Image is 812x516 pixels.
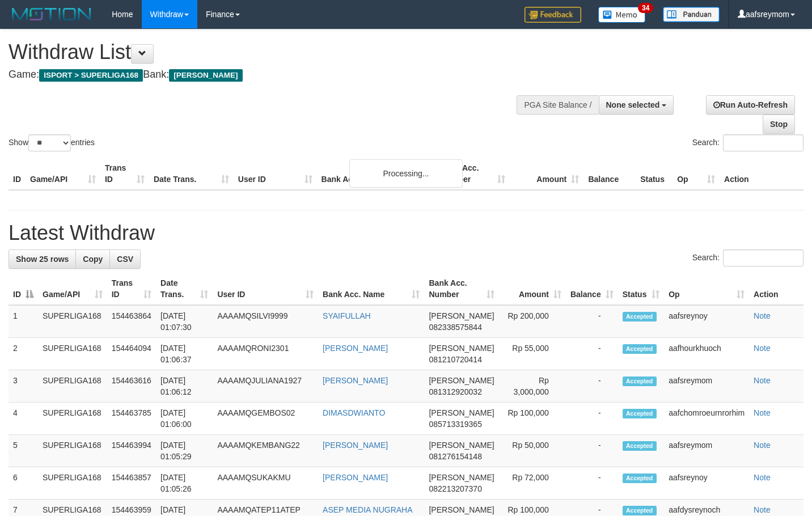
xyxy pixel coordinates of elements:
span: [PERSON_NAME] [429,376,494,385]
td: Rp 100,000 [499,403,566,435]
a: Note [754,473,771,482]
td: [DATE] 01:05:29 [156,435,213,467]
span: None selected [606,100,660,109]
button: None selected [599,95,674,115]
td: Rp 3,000,000 [499,370,566,403]
span: [PERSON_NAME] [429,473,494,482]
h1: Latest Withdraw [9,222,803,244]
td: 6 [9,467,38,500]
td: SUPERLIGA168 [38,403,107,435]
span: [PERSON_NAME] [169,69,242,82]
img: MOTION_logo.png [9,6,95,23]
img: Button%20Memo.svg [598,7,646,23]
td: aafsreymom [664,435,749,467]
td: Rp 50,000 [499,435,566,467]
div: PGA Site Balance / [517,95,598,115]
span: Copy 085713319365 to clipboard [429,420,481,429]
span: Accepted [623,344,657,354]
img: Feedback.jpg [525,7,581,23]
span: Copy 081210720414 to clipboard [429,355,481,364]
span: Accepted [623,506,657,515]
td: - [566,338,618,370]
td: Rp 72,000 [499,467,566,500]
span: Copy [83,255,103,264]
label: Search: [692,134,803,151]
td: - [566,467,618,500]
th: Game/API [26,158,100,190]
th: Op: activate to sort column ascending [664,273,749,305]
input: Search: [723,134,803,151]
span: Accepted [623,441,657,451]
a: Note [754,344,771,353]
th: User ID: activate to sort column ascending [213,273,318,305]
th: Action [720,158,803,190]
label: Search: [692,249,803,267]
span: Accepted [623,377,657,386]
a: ASEP MEDIA NUGRAHA [323,505,412,514]
th: Bank Acc. Name: activate to sort column ascending [318,273,424,305]
td: - [566,403,618,435]
td: SUPERLIGA168 [38,338,107,370]
a: CSV [109,249,141,269]
a: [PERSON_NAME] [323,441,388,450]
td: aafsreymom [664,370,749,403]
td: AAAAMQGEMBOS02 [213,403,318,435]
h1: Withdraw List [9,41,530,64]
a: Note [754,311,771,320]
a: [PERSON_NAME] [323,344,388,353]
span: [PERSON_NAME] [429,408,494,417]
a: [PERSON_NAME] [323,473,388,482]
a: SYAIFULLAH [323,311,371,320]
td: - [566,370,618,403]
span: [PERSON_NAME] [429,311,494,320]
td: AAAAMQRONI2301 [213,338,318,370]
span: Copy 082338575844 to clipboard [429,323,481,332]
a: Note [754,376,771,385]
td: AAAAMQKEMBANG22 [213,435,318,467]
a: Show 25 rows [9,249,76,269]
td: [DATE] 01:06:37 [156,338,213,370]
img: panduan.png [663,7,720,22]
td: 4 [9,403,38,435]
select: Showentries [28,134,71,151]
td: 154463994 [107,435,156,467]
td: aafchomroeurnrorhim [664,403,749,435]
td: SUPERLIGA168 [38,467,107,500]
td: - [566,435,618,467]
td: aafhourkhuoch [664,338,749,370]
a: Copy [75,249,110,269]
a: Stop [763,115,795,134]
th: Bank Acc. Number: activate to sort column ascending [424,273,498,305]
th: Amount: activate to sort column ascending [499,273,566,305]
th: Amount [510,158,583,190]
th: Trans ID [100,158,149,190]
span: Copy 081312920032 to clipboard [429,387,481,396]
th: User ID [234,158,317,190]
th: Balance [583,158,636,190]
span: 34 [638,3,653,13]
th: Trans ID: activate to sort column ascending [107,273,156,305]
td: aafsreynoy [664,467,749,500]
th: Date Trans.: activate to sort column ascending [156,273,213,305]
td: - [566,305,618,338]
a: Note [754,408,771,417]
td: 3 [9,370,38,403]
a: DIMASDWIANTO [323,408,385,417]
span: [PERSON_NAME] [429,441,494,450]
span: Copy 081276154148 to clipboard [429,452,481,461]
span: [PERSON_NAME] [429,344,494,353]
h4: Game: Bank: [9,69,530,81]
a: Note [754,441,771,450]
td: Rp 200,000 [499,305,566,338]
span: Show 25 rows [16,255,69,264]
a: Note [754,505,771,514]
th: Bank Acc. Name [317,158,437,190]
td: AAAAMQSILVI9999 [213,305,318,338]
td: 154463864 [107,305,156,338]
th: Status [636,158,673,190]
td: AAAAMQJULIANA1927 [213,370,318,403]
td: [DATE] 01:06:12 [156,370,213,403]
span: Accepted [623,312,657,322]
td: SUPERLIGA168 [38,305,107,338]
td: AAAAMQSUKAKMU [213,467,318,500]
